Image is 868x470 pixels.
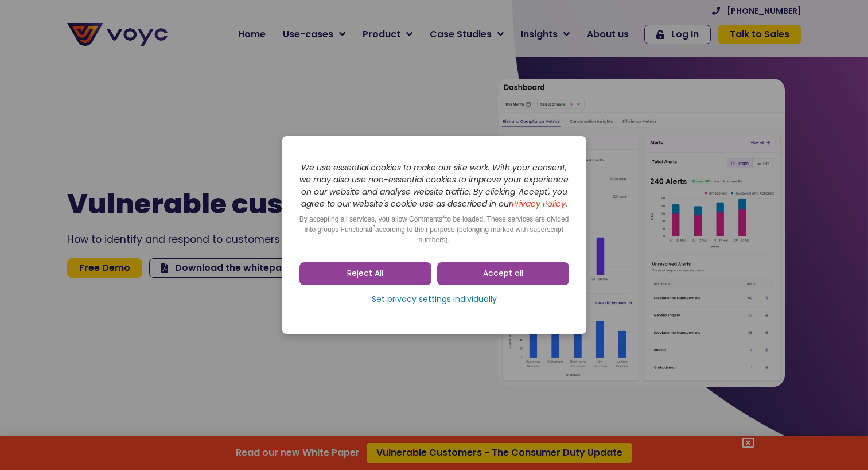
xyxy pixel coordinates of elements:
span: Accept all [483,268,523,279]
sup: 2 [372,224,375,230]
span: Reject All [347,268,383,279]
a: Privacy Policy [512,198,566,209]
i: We use essential cookies to make our site work. With your consent, we may also use non-essential ... [299,162,569,209]
a: Reject All [299,262,431,285]
a: Set privacy settings individually [299,291,569,308]
sup: 2 [442,213,445,219]
span: By accepting all services, you allow Comments to be loaded. These services are divided into group... [299,215,569,244]
a: Accept all [437,262,569,285]
span: Set privacy settings individually [372,294,497,305]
